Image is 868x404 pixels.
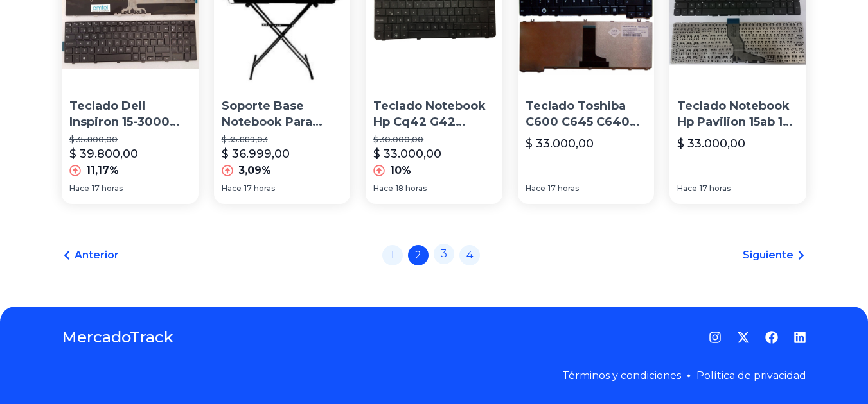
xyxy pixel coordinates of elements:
[244,183,275,194] span: 17 horas
[765,331,778,344] a: Facebook
[793,331,806,344] a: LinkedIn
[75,248,119,263] span: Anterior
[390,163,411,178] p: 10%
[69,98,191,130] p: Teclado Dell Inspiron 15-3000 3541 3542 3543 5545 5547 5551
[396,183,427,194] span: 18 horas
[709,331,722,344] a: Instagram
[677,135,745,153] p: $ 33.000,00
[737,331,750,344] a: Twitter
[69,135,191,145] p: $ 35.800,00
[86,163,119,178] p: 11,17%
[743,248,806,263] a: Siguiente
[382,245,403,265] a: 1
[373,135,495,145] p: $ 30.000,00
[373,145,441,163] p: $ 33.000,00
[238,163,271,178] p: 3,09%
[526,98,647,130] p: Teclado Toshiba C600 C645 C640 L600 L630 L645 L740 Español
[92,183,123,194] span: 17 horas
[69,145,138,163] p: $ 39.800,00
[222,135,343,145] p: $ 35.889,03
[459,245,480,265] a: 4
[696,369,806,382] a: Política de privacidad
[222,145,290,163] p: $ 36.999,00
[62,248,119,263] a: Anterior
[743,248,793,263] span: Siguiente
[526,135,594,153] p: $ 33.000,00
[69,183,89,194] span: Hace
[373,183,393,194] span: Hace
[700,183,731,194] span: 17 horas
[434,244,454,264] a: 3
[62,327,173,348] a: MercadoTrack
[677,98,799,130] p: Teclado Notebook Hp Pavilion 15ab 15-ab 15t 15z 15-au 15-aw
[222,98,343,130] p: Soporte Base Notebook Para Anexar A Soporte De Teclado
[222,183,242,194] span: Hace
[373,98,495,130] p: Teclado Notebook Hp Cq42 G42 Español Nuevos
[526,183,545,194] span: Hace
[677,183,697,194] span: Hace
[548,183,579,194] span: 17 horas
[562,369,681,382] a: Términos y condiciones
